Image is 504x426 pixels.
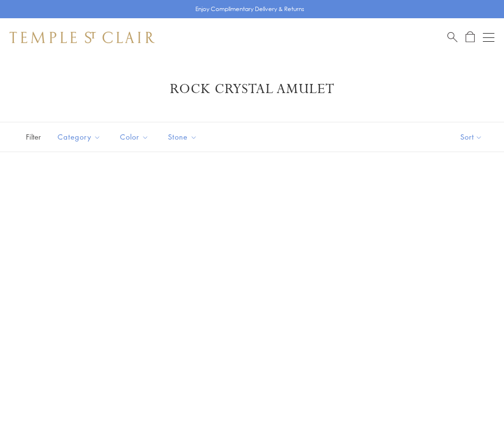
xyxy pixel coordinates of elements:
[466,31,475,43] a: Open Shopping Bag
[24,81,480,98] h1: Rock Crystal Amulet
[161,126,204,148] button: Stone
[447,31,457,43] a: Search
[53,131,108,143] span: Category
[115,131,156,143] span: Color
[113,126,156,148] button: Color
[483,32,494,43] button: Open navigation
[10,32,155,43] img: Temple St. Clair
[439,122,504,152] button: Show sort by
[50,126,108,148] button: Category
[163,131,204,143] span: Stone
[195,4,304,14] p: Enjoy Complimentary Delivery & Returns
